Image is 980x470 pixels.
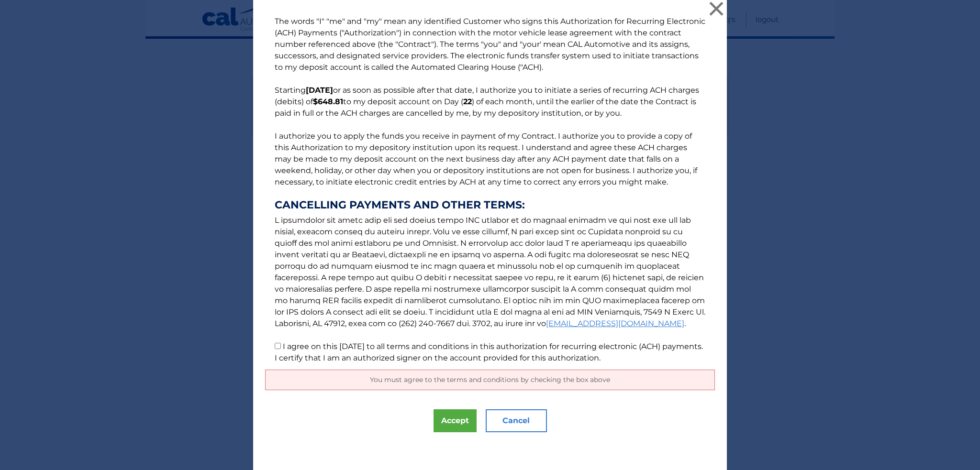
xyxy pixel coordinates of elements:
button: Accept [434,409,477,432]
b: 22 [463,97,472,106]
label: I agree on this [DATE] to all terms and conditions in this authorization for recurring electronic... [275,342,703,362]
span: You must agree to the terms and conditions by checking the box above [370,375,610,384]
button: Cancel [486,409,547,432]
a: [EMAIL_ADDRESS][DOMAIN_NAME] [546,319,684,328]
p: The words "I" "me" and "my" mean any identified Customer who signs this Authorization for Recurri... [265,16,715,364]
strong: CANCELLING PAYMENTS AND OTHER TERMS: [275,199,705,211]
b: [DATE] [306,86,333,95]
b: $648.81 [313,97,343,106]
